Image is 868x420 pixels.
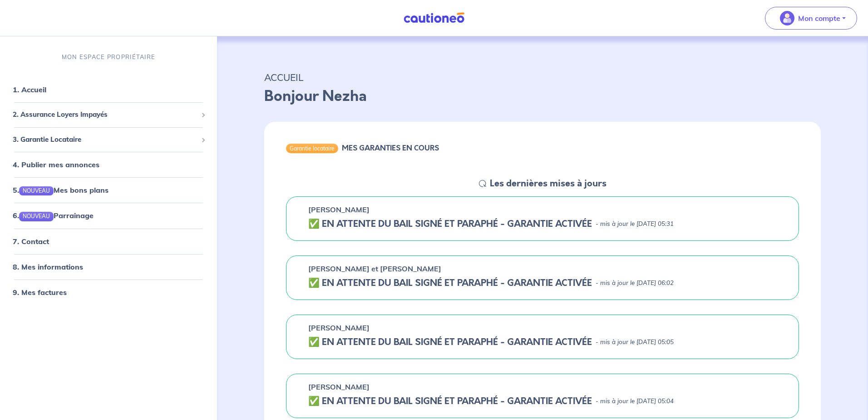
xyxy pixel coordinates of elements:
h5: ✅️️️ EN ATTENTE DU BAIL SIGNÉ ET PARAPHÉ - GARANTIE ACTIVÉE [308,219,592,230]
div: 8. Mes informations [4,258,213,276]
h5: ✅️️️ EN ATTENTE DU BAIL SIGNÉ ET PARAPHÉ - GARANTIE ACTIVÉE [308,396,592,407]
a: 4. Publier mes annonces [13,160,99,170]
a: 1. Accueil [13,85,46,95]
p: [PERSON_NAME] et [PERSON_NAME] [308,263,441,274]
p: Bonjour Nezha [264,85,821,107]
div: state: CONTRACT-SIGNED, Context: NOT-LESSOR,IS-GL-CAUTION-IN-LANDLORD [308,396,777,407]
p: Mon compte [798,13,840,24]
p: MON ESPACE PROPRIÉTAIRE [62,53,155,61]
h5: ✅️️️ EN ATTENTE DU BAIL SIGNÉ ET PARAPHÉ - GARANTIE ACTIVÉE [308,278,592,289]
a: 9. Mes factures [13,288,67,297]
img: illu_account_valid_menu.svg [780,11,794,25]
div: Garantie locataire [286,144,338,153]
div: state: CONTRACT-SIGNED, Context: NOT-LESSOR,IS-GL-CAUTION-IN-LANDLORD [308,337,777,348]
a: 8. Mes informations [13,262,83,271]
p: [PERSON_NAME] [308,204,370,215]
img: Cautioneo [400,12,468,24]
h5: ✅️️️ EN ATTENTE DU BAIL SIGNÉ ET PARAPHÉ - GARANTIE ACTIVÉE [308,337,592,348]
p: - mis à jour le [DATE] 06:02 [596,279,674,288]
div: 9. Mes factures [4,283,213,301]
div: state: CONTRACT-SIGNED, Context: NOT-LESSOR,IS-GL-CAUTION-IN-LANDLORD [308,278,777,289]
div: 2. Assurance Loyers Impayés [4,106,213,124]
p: ACCUEIL [264,69,821,85]
div: 6.NOUVEAUParrainage [4,207,213,225]
span: 2. Assurance Loyers Impayés [13,110,197,120]
div: 5.NOUVEAUMes bons plans [4,181,213,200]
div: 4. Publier mes annonces [4,156,213,174]
p: [PERSON_NAME] [308,322,370,333]
p: [PERSON_NAME] [308,381,370,392]
div: state: CONTRACT-SIGNED, Context: NOT-LESSOR,IS-GL-CAUTION-IN-LANDLORD [308,219,777,230]
a: 7. Contact [13,237,49,246]
h5: Les dernières mises à jours [490,178,607,189]
div: 1. Accueil [4,81,213,99]
p: - mis à jour le [DATE] 05:05 [596,338,674,347]
div: 7. Contact [4,232,213,250]
button: illu_account_valid_menu.svgMon compte [765,7,857,30]
a: 5.NOUVEAUMes bons plans [13,186,108,195]
a: 6.NOUVEAUParrainage [13,211,94,220]
span: 3. Garantie Locataire [13,135,197,145]
h6: MES GARANTIES EN COURS [342,144,439,152]
p: - mis à jour le [DATE] 05:04 [596,397,674,406]
p: - mis à jour le [DATE] 05:31 [596,220,674,229]
div: 3. Garantie Locataire [4,131,213,149]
